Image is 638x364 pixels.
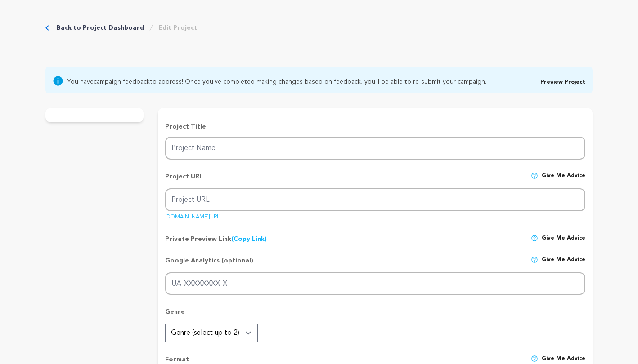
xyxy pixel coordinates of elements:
input: UA-XXXXXXXX-X [165,272,585,295]
input: Project Name [165,137,585,160]
img: help-circle.svg [531,355,538,362]
span: Give me advice [542,256,585,272]
a: (Copy Link) [231,236,267,242]
p: Project Title [165,122,585,131]
img: help-circle.svg [531,235,538,242]
p: Private Preview Link [165,235,267,244]
input: Project URL [165,188,585,211]
a: [DOMAIN_NAME][URL] [165,211,221,220]
img: help-circle.svg [531,172,538,179]
p: Project URL [165,172,203,188]
a: Preview Project [540,80,585,85]
a: campaign feedback [94,79,150,85]
span: Give me advice [542,235,585,244]
span: Give me advice [542,172,585,188]
a: Edit Project [158,23,197,32]
a: Back to Project Dashboard [56,23,144,32]
span: You have to address! Once you've completed making changes based on feedback, you'll be able to re... [67,75,486,86]
div: Breadcrumb [45,23,197,32]
p: Google Analytics (optional) [165,256,253,272]
p: Genre [165,307,585,324]
img: help-circle.svg [531,256,538,263]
